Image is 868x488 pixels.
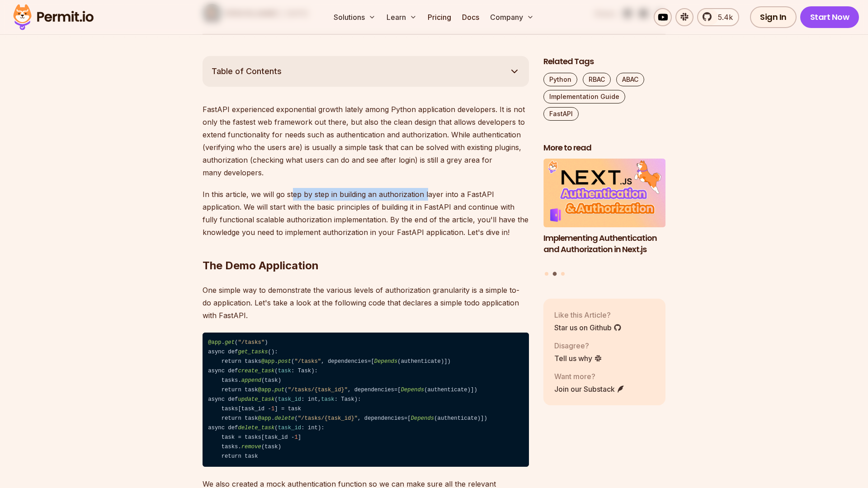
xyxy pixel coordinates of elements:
[554,322,622,333] a: Star us on Github
[203,284,529,322] p: One simple way to demonstrate the various levels of authorization granularity is a simple to-do a...
[278,368,291,374] span: task
[278,358,291,365] span: post
[330,8,379,26] button: Solutions
[238,349,268,355] span: get_tasks
[238,396,274,403] span: update_task
[9,2,98,33] img: Permit logo
[543,159,665,277] div: Posts
[225,339,235,346] span: get
[203,188,529,239] p: In this article, we will go step by step in building an authorization layer into a FastAPI applic...
[383,8,420,26] button: Learn
[543,233,665,255] h3: Implementing Authentication and Authorization in Next.js
[424,8,455,26] a: Pricing
[278,425,301,431] span: task_id
[486,8,538,26] button: Company
[553,272,557,276] button: Go to slide 2
[554,371,625,382] p: Want more?
[261,358,274,365] span: @app
[545,272,548,276] button: Go to slide 1
[298,415,358,422] span: "/tasks/{task_id}"
[800,6,859,28] a: Start Now
[401,387,424,393] span: Depends
[554,384,625,394] a: Join our Substack
[543,90,625,103] a: Implementation Guide
[543,159,665,227] img: Implementing Authentication and Authorization in Next.js
[258,415,271,422] span: @app
[561,272,565,276] button: Go to slide 3
[238,425,274,431] span: delete_task
[616,73,644,86] a: ABAC
[208,339,221,346] span: @app
[554,310,622,320] p: Like this Article?
[697,8,739,26] a: 5.4k
[374,358,397,365] span: Depends
[458,8,483,26] a: Docs
[274,387,284,393] span: put
[294,434,297,441] span: 1
[203,222,529,273] h2: The Demo Application
[212,65,282,78] span: Table of Contents
[241,377,261,384] span: append
[543,73,577,86] a: Python
[203,103,529,179] p: FastAPI experienced exponential growth lately among Python application developers. It is not only...
[543,142,665,154] h2: More to read
[411,415,434,422] span: Depends
[554,353,602,364] a: Tell us why
[278,396,301,403] span: task_id
[238,368,274,374] span: create_task
[583,73,611,86] a: RBAC
[203,333,529,467] code: . ( ) async def (): return tasks . ( , dependencies=[ (authenticate)]) async def ( : Task): tasks...
[543,56,665,67] h2: Related Tags
[238,339,264,346] span: "/tasks"
[203,56,529,87] button: Table of Contents
[241,444,261,450] span: remove
[294,358,321,365] span: "/tasks"
[543,107,579,121] a: FastAPI
[712,12,733,23] span: 5.4k
[321,396,334,403] span: task
[288,387,348,393] span: "/tasks/{task_id}"
[274,415,294,422] span: delete
[543,159,665,266] li: 2 of 3
[271,406,274,412] span: 1
[554,340,602,351] p: Disagree?
[258,387,271,393] span: @app
[750,6,797,28] a: Sign In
